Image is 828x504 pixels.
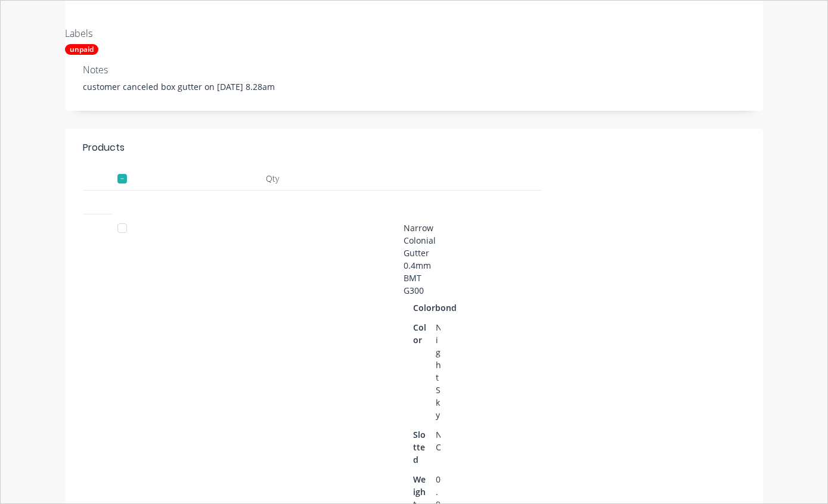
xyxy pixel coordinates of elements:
div: NO [431,426,441,456]
div: Night Sky [431,319,441,424]
div: Labels [65,28,345,39]
div: Qty [145,167,399,191]
div: Products [83,141,125,155]
div: customer canceled box gutter on [DATE] 8.28am [83,80,745,93]
div: Colorbond [413,299,461,316]
div: unpaid [65,44,98,55]
div: Slotted [413,426,431,468]
div: Color [413,319,431,349]
div: Notes [83,64,745,76]
span: Narrow Colonial Gutter 0.4mm BMT G300 [404,222,438,296]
